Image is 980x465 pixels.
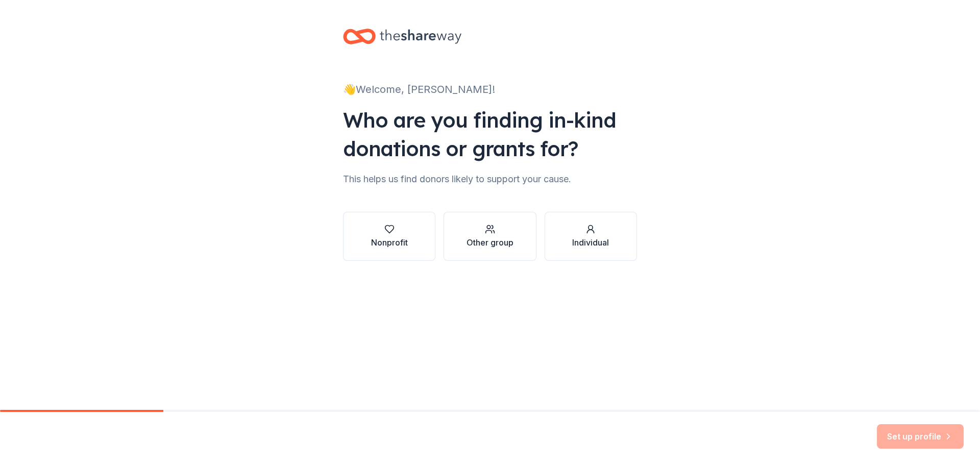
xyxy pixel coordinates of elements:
button: Other group [444,212,536,261]
button: Individual [545,212,637,261]
div: 👋 Welcome, [PERSON_NAME]! [343,81,637,97]
div: This helps us find donors likely to support your cause. [343,171,637,187]
div: Who are you finding in-kind donations or grants for? [343,106,637,163]
button: Nonprofit [343,212,435,261]
div: Other group [467,236,513,249]
div: Nonprofit [371,236,408,249]
div: Individual [572,236,609,249]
